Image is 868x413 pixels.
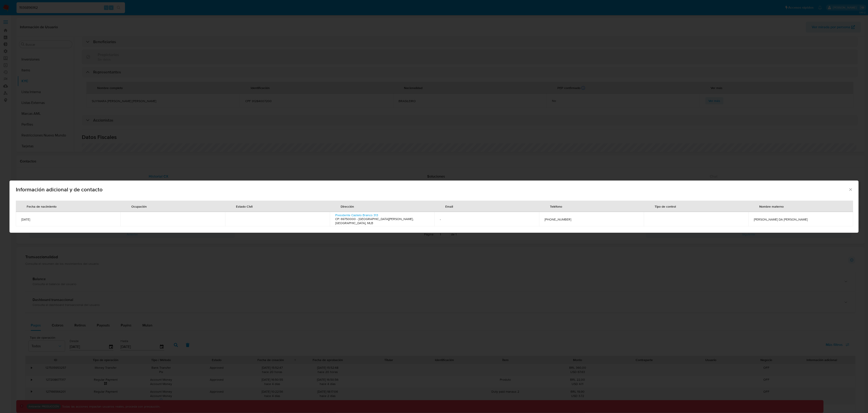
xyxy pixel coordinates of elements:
[335,217,429,225] h4: CP: 69750000 - [GEOGRAPHIC_DATA][PERSON_NAME], [GEOGRAPHIC_DATA], MLB
[335,213,378,217] a: Presidente Castelo Branco 313
[21,201,62,212] div: Fecha de nacimiento
[545,217,638,221] span: [PHONE_NUMBER]
[545,201,568,212] div: Teléfono
[126,201,152,212] div: Ocupación
[231,201,258,212] div: Estado Civil
[440,201,458,212] div: Email
[335,201,359,212] div: Dirección
[754,201,789,212] div: Nombre materno
[754,217,848,221] span: [PERSON_NAME] DA [PERSON_NAME]
[16,187,848,192] span: Información adicional y de contacto
[440,217,534,221] span: -
[649,201,681,212] div: Tipo de control
[848,187,852,191] button: Cerrar
[21,217,115,221] span: [DATE]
